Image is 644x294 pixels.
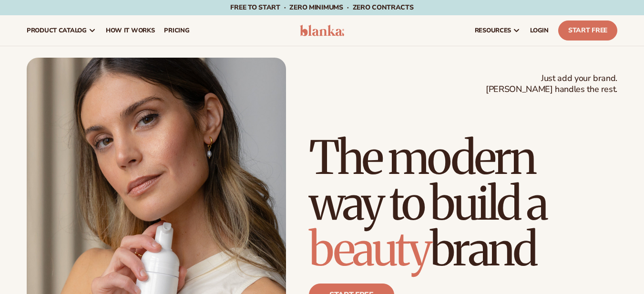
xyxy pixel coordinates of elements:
[475,27,511,34] span: resources
[530,27,549,34] span: LOGIN
[558,20,617,41] a: Start Free
[470,15,525,46] a: resources
[309,135,617,272] h1: The modern way to build a brand
[22,15,101,46] a: product catalog
[525,15,553,46] a: LOGIN
[164,27,189,34] span: pricing
[309,221,430,278] span: beauty
[300,25,345,36] img: logo
[230,3,413,12] span: Free to start · ZERO minimums · ZERO contracts
[486,73,617,95] span: Just add your brand. [PERSON_NAME] handles the rest.
[106,27,155,34] span: How It Works
[101,15,160,46] a: How It Works
[159,15,194,46] a: pricing
[27,27,87,34] span: product catalog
